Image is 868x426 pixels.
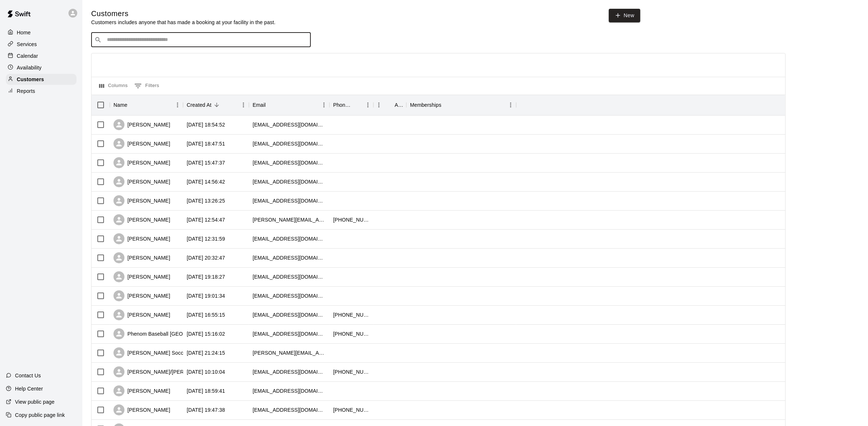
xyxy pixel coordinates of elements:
[505,99,516,110] button: Menu
[110,95,183,115] div: Name
[113,366,215,377] div: [PERSON_NAME]/[PERSON_NAME]
[253,254,326,261] div: abianco28@icloud.com
[266,100,276,110] button: Sort
[384,100,395,110] button: Sort
[113,347,188,358] div: [PERSON_NAME] Soccer
[373,95,406,115] div: Age
[113,385,170,396] div: [PERSON_NAME]
[113,404,170,415] div: [PERSON_NAME]
[333,95,352,115] div: Phone Number
[395,95,403,115] div: Age
[113,252,170,263] div: [PERSON_NAME]
[6,27,77,38] a: Home
[6,50,77,61] a: Calendar
[91,33,311,47] div: Search customers by name or email
[333,330,370,338] div: +16318975098
[187,140,225,147] div: 2025-09-16 18:47:51
[113,233,170,244] div: [PERSON_NAME]
[253,311,326,318] div: messinastephanie@yahoo.com
[253,197,326,204] div: jay14789@yahoo.com
[6,86,77,97] a: Reports
[253,121,326,128] div: mnmblack@gmail.com
[17,52,38,60] p: Calendar
[187,273,225,280] div: 2025-09-12 19:18:27
[17,64,42,71] p: Availability
[238,99,249,110] button: Menu
[442,100,452,110] button: Sort
[187,406,225,414] div: 2025-09-08 19:47:38
[329,95,373,115] div: Phone Number
[212,100,222,110] button: Sort
[187,235,225,242] div: 2025-09-13 12:31:59
[17,29,31,36] p: Home
[91,9,276,19] h5: Customers
[187,330,225,338] div: 2025-09-12 15:16:02
[187,216,225,223] div: 2025-09-13 12:54:47
[187,368,225,376] div: 2025-09-10 10:10:04
[253,387,326,395] div: harrypackman16@gmail.com
[187,387,225,395] div: 2025-09-09 18:59:41
[318,99,329,110] button: Menu
[352,100,362,110] button: Sort
[113,195,170,206] div: [PERSON_NAME]
[406,95,516,115] div: Memberships
[253,178,326,185] div: dswanny1@outlook.com
[187,292,225,299] div: 2025-09-12 19:01:34
[6,39,77,50] a: Services
[410,95,442,115] div: Memberships
[253,95,266,115] div: Email
[172,99,183,110] button: Menu
[609,9,640,22] a: New
[127,100,138,110] button: Sort
[253,406,326,414] div: toichazd@gmail.com
[253,273,326,280] div: canariomatthew947@gmail.com
[187,121,225,128] div: 2025-09-16 18:54:52
[17,76,44,83] p: Customers
[15,372,41,379] p: Contact Us
[253,368,326,376] div: mbuderman2002@yahoo.com
[333,368,370,376] div: +16318854988
[253,349,326,357] div: hugo@thesoccerteam.com
[187,311,225,318] div: 2025-09-12 16:55:15
[17,41,37,48] p: Services
[253,292,326,299] div: jackderosa626@icloud.com
[15,398,55,406] p: View public page
[253,216,326,223] div: john.brands@aol.com
[187,178,225,185] div: 2025-09-13 14:56:42
[97,80,130,92] button: Select columns
[113,328,224,339] div: Phenom Baseball [GEOGRAPHIC_DATA]
[187,159,225,166] div: 2025-09-14 15:47:37
[187,254,225,261] div: 2025-09-12 20:32:47
[333,311,370,318] div: +16315752396
[333,216,370,223] div: +16317964689
[113,95,127,115] div: Name
[6,74,77,85] a: Customers
[253,330,326,338] div: stevephenomny@gmail.com
[133,80,161,92] button: Show filters
[113,290,170,301] div: [PERSON_NAME]
[17,87,35,95] p: Reports
[15,411,65,419] p: Copy public page link
[373,99,384,110] button: Menu
[187,349,225,357] div: 2025-09-11 21:24:15
[187,197,225,204] div: 2025-09-13 13:26:25
[113,271,170,282] div: [PERSON_NAME]
[91,19,276,26] p: Customers includes anyone that has made a booking at your facility in the past.
[113,309,170,320] div: [PERSON_NAME]
[249,95,329,115] div: Email
[362,99,373,110] button: Menu
[253,140,326,147] div: mdegaf1727@gmail.com
[333,406,370,414] div: +15162723398
[6,62,77,73] a: Availability
[15,385,43,392] p: Help Center
[113,157,170,168] div: [PERSON_NAME]
[113,176,170,187] div: [PERSON_NAME]
[113,119,170,130] div: [PERSON_NAME]
[113,214,170,225] div: [PERSON_NAME]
